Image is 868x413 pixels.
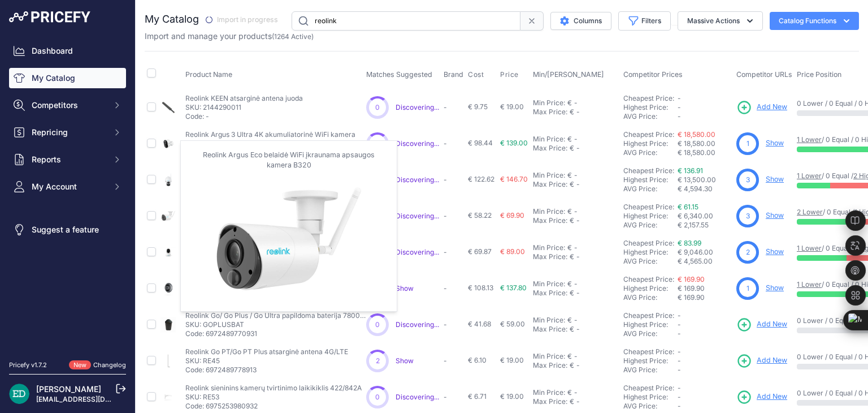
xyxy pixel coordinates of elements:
p: - [444,212,463,221]
div: Max Price: [533,216,567,225]
p: - [444,320,463,329]
p: Code: 6972489770931 [185,329,366,338]
span: € 19.00 [500,392,524,401]
a: Cheapest Price: [623,166,674,175]
span: € 146.70 [500,175,528,183]
a: Add New [736,353,787,369]
div: - [574,107,580,117]
div: - [572,98,578,107]
a: Show [396,284,414,292]
button: Price [500,70,521,79]
span: Brand [444,70,463,79]
span: € 69.87 [468,247,492,256]
div: Min Price: [533,171,565,180]
a: Add New [736,317,787,333]
input: Search [292,11,520,31]
div: - [574,180,580,189]
span: Product Name [185,70,232,79]
button: Repricing [9,122,126,143]
span: - [678,393,681,401]
p: - [444,175,463,184]
span: € 19.00 [500,356,524,364]
div: Highest Price: [623,320,678,329]
a: € 169.90 [678,275,705,283]
span: - [678,329,681,338]
p: Import and manage your products [145,31,314,42]
a: 1 Lower [797,280,822,289]
button: Catalog Functions [770,12,859,30]
a: Cheapest Price: [623,239,674,247]
span: 0 [375,103,380,112]
a: Cheapest Price: [623,203,674,211]
p: Reolink Go/ Go Plus / Go Ultra papildoma baterija 7800mAh [185,311,366,320]
a: € 83.99 [678,239,701,247]
div: € [570,289,574,298]
a: 2 Lower [797,208,823,216]
div: - [574,361,580,370]
span: 1 [747,139,749,149]
div: € [570,252,574,261]
span: € 89.00 [500,247,525,256]
div: AVG Price: [623,365,678,375]
p: SKU: RE45 [185,356,348,365]
div: Max Price: [533,289,567,298]
span: 3 [746,175,750,185]
p: - [444,248,463,257]
p: Reolink Go PT/Go PT Plus atsarginė antena 4G/LTE [185,347,348,356]
p: Reolink Argus Eco belaidė WiFi įkraunama apsaugos kamera B320 [190,150,388,171]
p: SKU: ARGUS 3 ULTRA [185,139,355,148]
div: Highest Price: [623,393,678,402]
div: € [567,279,572,289]
span: 2 [746,247,750,257]
a: 1 Lower [797,171,822,180]
div: Pricefy v1.7.2 [9,360,47,370]
span: Discovering... [396,248,439,256]
a: € 18,580.00 [678,130,715,139]
div: Min Price: [533,98,565,107]
button: Reports [9,149,126,170]
div: Min Price: [533,352,565,361]
span: € 139.00 [500,139,528,147]
a: Discovering... [396,393,439,401]
div: Max Price: [533,325,567,334]
div: € [570,361,574,370]
div: Highest Price: [623,356,678,365]
span: Cost [468,70,484,79]
span: - [678,356,681,365]
span: Discovering... [396,320,439,329]
a: Discovering... [396,103,439,111]
span: Competitor URLs [736,70,792,79]
a: [PERSON_NAME] [36,384,101,394]
div: € [570,107,574,117]
span: € 6.71 [468,392,487,401]
nav: Sidebar [9,41,126,347]
p: - [444,284,463,293]
a: [EMAIL_ADDRESS][DOMAIN_NAME] [36,395,154,403]
span: Discovering... [396,175,439,184]
div: € [567,316,572,325]
a: € 61.15 [678,203,698,211]
div: AVG Price: [623,329,678,338]
div: AVG Price: [623,184,678,193]
a: Discovering... [396,212,439,220]
div: € [567,135,572,144]
div: Min Price: [533,316,565,325]
div: Max Price: [533,180,567,189]
h2: My Catalog [145,11,199,27]
span: € 69.90 [500,211,524,220]
span: 0 [375,320,380,329]
div: Min Price: [533,207,565,216]
span: New [69,360,91,370]
div: € [567,388,572,397]
a: Cheapest Price: [623,94,674,102]
div: € 4,594.30 [678,184,732,193]
div: € [567,352,572,361]
span: Add New [757,355,787,366]
span: € 108.13 [468,283,493,292]
div: - [572,171,578,180]
span: Import in progress [199,14,285,27]
button: Massive Actions [678,11,763,31]
div: AVG Price: [623,148,678,157]
span: 2 [376,356,380,365]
